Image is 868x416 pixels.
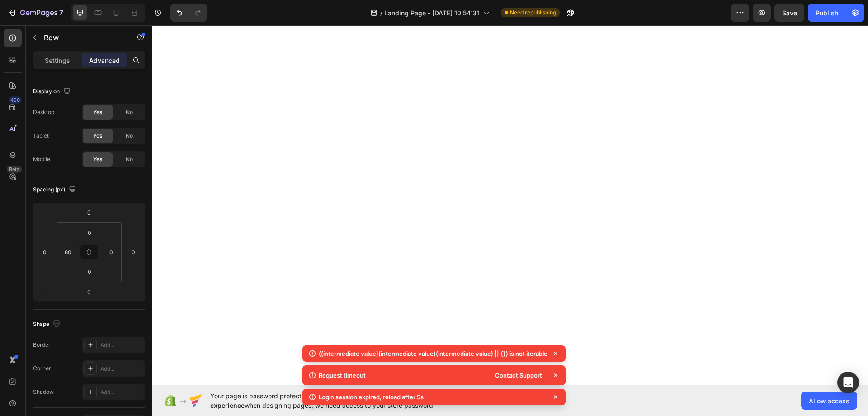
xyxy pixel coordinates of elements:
div: Tablet [33,132,49,140]
div: Display on [33,86,72,98]
span: No [126,132,133,140]
div: Undo/Redo [170,4,207,22]
input: 0 [38,245,52,259]
input: 0px [80,265,99,278]
button: 7 [4,4,67,22]
p: Login session expired, reload after 5s [319,392,424,402]
span: Your page is password protected. To when designing pages, we need access to your store password. [210,391,499,410]
input: 0 [80,285,98,299]
div: Desktop [33,108,54,116]
p: ((intermediate value)(intermediate value)(intermediate value) || {}) is not iterable [319,349,547,358]
p: Row [44,32,121,43]
input: 0px [104,245,118,259]
p: Settings [45,56,70,65]
iframe: Design area [152,25,868,385]
div: Add... [100,388,143,397]
div: Contact Support [490,369,547,382]
div: Mobile [33,155,50,163]
div: Publish [816,8,838,18]
span: Allow access [809,396,849,406]
span: No [126,155,133,163]
div: Spacing (px) [33,184,78,196]
div: 450 [9,96,22,104]
span: Landing Page - [DATE] 10:54:31 [384,8,479,18]
span: Yes [93,132,102,140]
p: 7 [59,7,63,18]
span: No [126,108,133,116]
input: 0 [127,245,140,259]
div: Open Intercom Messenger [837,372,859,393]
div: Shape [33,318,62,330]
div: Add... [100,341,143,349]
span: Yes [93,108,102,116]
div: Corner [33,364,51,373]
input: 0px [80,226,99,239]
div: Beta [7,166,22,173]
div: Add... [100,365,143,373]
input: 60px [61,245,75,259]
div: Shadow [33,388,54,396]
span: Need republishing [510,9,556,17]
p: Request timeout [319,371,366,380]
input: 0 [80,206,98,219]
span: Save [782,9,797,17]
button: Save [774,4,804,22]
span: Yes [93,155,102,163]
button: Publish [808,4,846,22]
p: Advanced [89,56,120,65]
button: Allow access [801,392,857,410]
div: Border [33,341,51,349]
span: / [380,8,382,18]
